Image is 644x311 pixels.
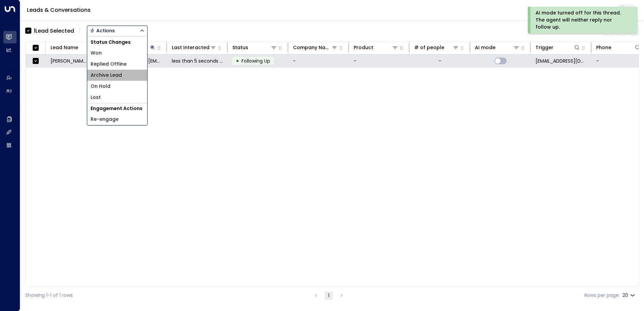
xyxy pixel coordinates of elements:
div: Phone [596,43,641,51]
nav: pagination navigation [312,291,346,300]
span: Toggle select row [31,57,40,65]
span: Re-engage [91,116,119,123]
td: - [349,55,410,67]
div: Actions [90,28,115,34]
div: Phone [596,43,611,51]
h1: Engagement Actions [87,103,147,114]
div: 20 [622,290,636,300]
div: Lead Name [51,43,78,51]
div: # of people [414,43,444,51]
div: Button group with a nested menu [87,26,148,36]
td: - [288,55,349,67]
div: Product [354,43,373,51]
span: Won [91,49,102,57]
div: Last Interacted [172,43,217,51]
div: Trigger [536,43,580,51]
div: # of people [414,43,459,51]
a: Leads & Conversations [27,6,91,14]
span: Monique Gordon [51,58,87,64]
span: Following Up [241,58,270,64]
div: • [236,55,239,67]
div: - [439,58,441,64]
div: AI mode turned off for this thread. The agent will neither reply nor follow up. [536,9,628,31]
div: Last Interacted [172,43,210,51]
div: Showing 1-1 of 1 rows [25,292,73,299]
span: Lost [91,94,101,101]
label: Rows per page: [584,292,620,299]
button: Actions [87,26,148,36]
span: sales@newflex.com [536,58,586,64]
div: 1 Lead Selected [34,27,74,35]
span: less than 5 seconds ago [172,58,223,64]
div: Trigger [536,43,553,51]
span: Replied Offline [91,61,127,68]
div: Company Name [293,43,338,51]
div: AI mode [475,43,520,51]
div: Product [354,43,398,51]
button: page 1 [325,291,333,300]
span: Toggle select all [31,44,40,52]
div: Status [232,43,248,51]
h1: Status Changes [87,37,147,47]
div: AI mode [475,43,495,51]
div: Lead Name [51,43,95,51]
span: On Hold [91,83,110,90]
div: Status [232,43,277,51]
span: Archive Lead [91,72,122,79]
div: Company Name [293,43,331,51]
